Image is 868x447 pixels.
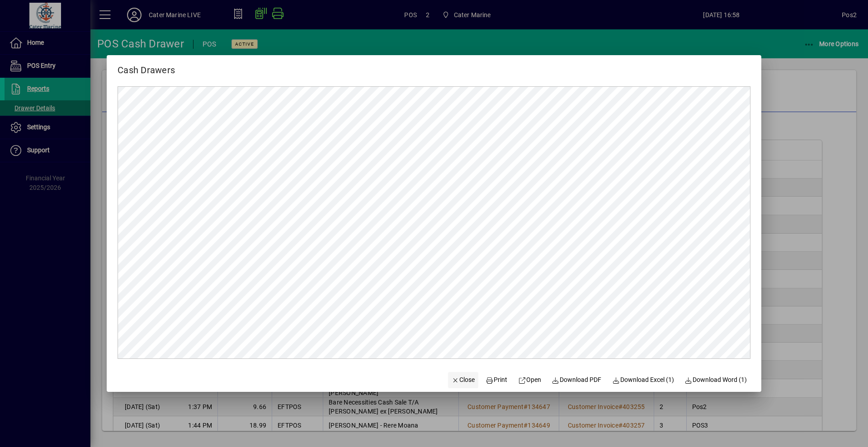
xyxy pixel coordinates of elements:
a: Open [514,372,545,388]
button: Download Excel (1) [609,372,678,388]
span: Close [452,375,475,385]
button: Close [448,372,479,388]
span: Open [518,375,541,385]
span: Download Word (1) [685,375,747,385]
a: Download PDF [548,372,605,388]
button: Download Word (1) [681,372,751,388]
span: Download PDF [552,375,602,385]
button: Print [482,372,511,388]
h2: Cash Drawers [107,55,186,77]
span: Download Excel (1) [612,375,674,385]
span: Print [486,375,507,385]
